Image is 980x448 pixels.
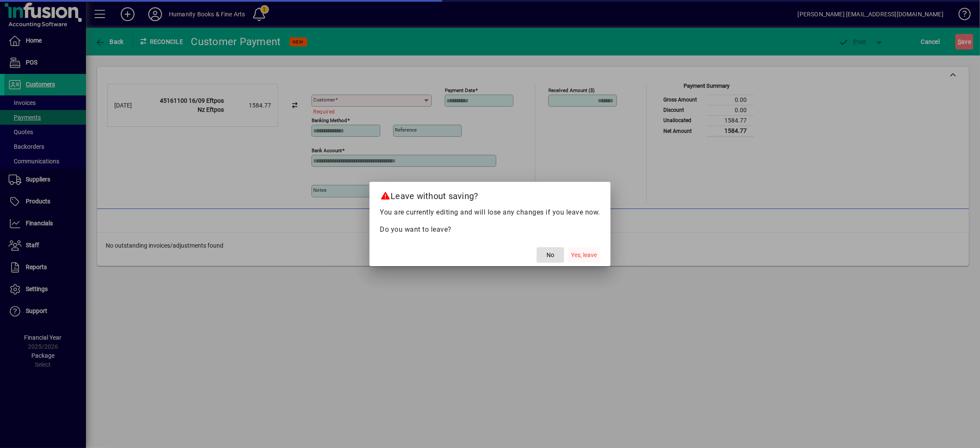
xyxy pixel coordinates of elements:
span: No [546,251,554,260]
button: Yes, leave [568,247,600,263]
button: No [537,247,564,263]
p: You are currently editing and will lose any changes if you leave now. [380,207,600,218]
h2: Leave without saving? [369,182,611,207]
p: Do you want to leave? [380,224,600,235]
span: Yes, leave [571,251,597,260]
